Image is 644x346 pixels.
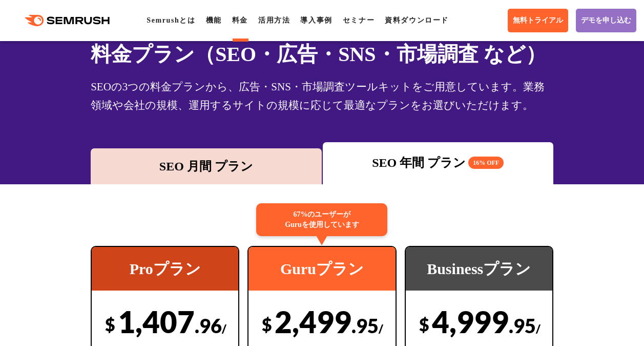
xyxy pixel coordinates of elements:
[91,39,553,69] h1: 料金プラン（SEO・広告・SNS・市場調査 など）
[576,9,636,32] a: デモを申し込む
[96,157,316,176] div: SEO 月間 プラン
[468,157,504,169] span: 16% OFF
[419,314,429,335] span: $
[147,16,195,24] a: Semrushとは
[206,16,222,24] a: 機能
[406,247,552,291] div: Businessプラン
[262,314,272,335] span: $
[258,16,290,24] a: 活用方法
[248,247,395,291] div: Guruプラン
[92,247,238,291] div: Proプラン
[513,16,563,25] span: 無料トライアル
[91,78,553,114] div: SEOの3つの料金プランから、広告・SNS・市場調査ツールキットをご用意しています。業務領域や会社の規模、運用するサイトの規模に応じて最適なプランをお選びいただけます。
[508,9,568,32] a: 無料トライアル
[351,314,379,337] span: .95
[195,314,222,337] span: .96
[232,16,248,24] a: 料金
[385,16,449,24] a: 資料ダウンロード
[328,153,548,172] div: SEO 年間 プラン
[343,16,375,24] a: セミナー
[105,314,115,335] span: $
[256,203,387,236] div: 67%のユーザーが Guruを使用しています
[300,16,332,24] a: 導入事例
[509,314,536,337] span: .95
[581,16,631,25] span: デモを申し込む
